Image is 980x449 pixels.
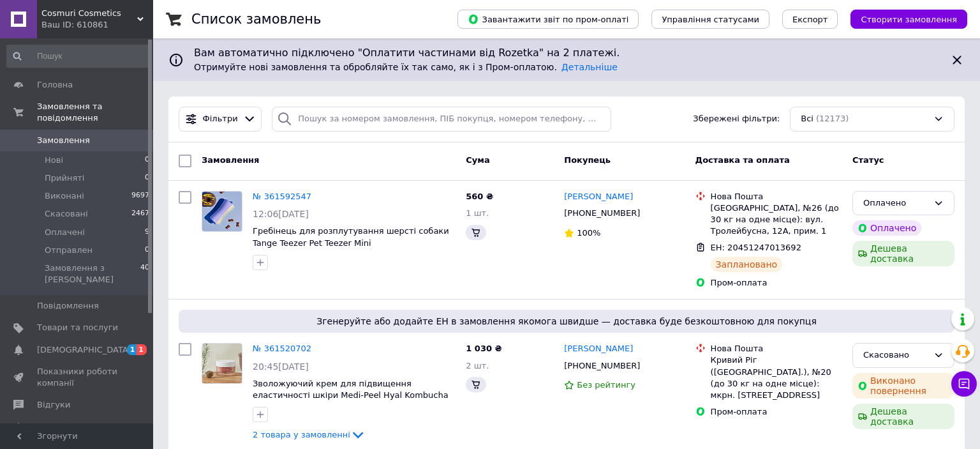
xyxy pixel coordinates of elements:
span: Вам автоматично підключено "Оплатити частинами від Rozetka" на 2 платежі. [194,46,939,61]
span: Замовлення та повідомлення [37,101,153,124]
span: 0 [145,245,149,256]
span: 1 шт. [466,208,489,218]
button: Створити замовлення [850,10,967,29]
span: 0 [145,155,149,166]
div: Кривий Ріг ([GEOGRAPHIC_DATA].), №20 (до 30 кг на одне місце): мкрн. [STREET_ADDRESS] [711,354,842,401]
div: Оплачено [863,197,928,210]
img: Фото товару [202,344,242,383]
span: Покупець [564,155,611,165]
button: Управління статусами [651,10,769,29]
input: Пошук за номером замовлення, ПІБ покупця, номером телефону, Email, номером накладної [272,107,611,132]
div: Нова Пошта [711,343,842,354]
button: Чат з покупцем [951,371,977,397]
span: 2 шт. [466,361,489,370]
span: Скасовані [45,208,88,220]
span: Оплачені [45,227,85,238]
span: 9 [145,227,149,238]
a: [PERSON_NAME] [564,343,633,355]
span: 20:45[DATE] [253,361,309,372]
span: Статус [852,155,884,165]
div: [PHONE_NUMBER] [561,358,642,374]
span: Товари та послуги [37,322,118,333]
div: Скасовано [863,349,928,362]
a: Зволожуючий крем для підвищення еластичності шкіри Medi-Peel Hyal Kombucha Tea Tox Cream 50 ml [253,379,449,412]
a: Фото товару [202,191,242,232]
span: Замовлення [202,155,259,165]
span: Прийняті [45,172,84,184]
span: 40 [140,263,149,285]
span: Показники роботи компанії [37,366,118,389]
span: Всі [801,113,813,125]
a: № 361520702 [253,344,311,353]
div: Пром-оплата [711,277,842,289]
span: 100% [577,228,600,238]
span: Доставка та оплата [695,155,790,165]
span: Отримуйте нові замовлення та обробляйте їх так само, як і з Пром-оплатою. [194,62,618,72]
span: Згенеруйте або додайте ЕН в замовлення якомога швидше — доставка буде безкоштовною для покупця [184,315,949,328]
span: Завантажити звіт по пром-оплаті [468,13,628,25]
div: Дешева доставка [852,241,954,266]
a: № 361592547 [253,192,311,201]
div: Нова Пошта [711,191,842,202]
button: Завантажити звіт по пром-оплаті [457,10,639,29]
span: ЕН: 20451247013692 [711,243,801,252]
span: Створити замовлення [861,15,957,24]
span: 0 [145,172,149,184]
a: [PERSON_NAME] [564,191,633,203]
div: Ваш ID: 610861 [41,19,153,31]
span: Повідомлення [37,300,99,312]
a: Фото товару [202,343,242,384]
button: Експорт [782,10,838,29]
a: Гребінець для розплутування шерсті собаки Tange Teezer Pet Teezer Mini Detangling&Grooming Lilac/... [253,226,449,259]
span: Покупці [37,421,71,432]
span: Фільтри [203,113,238,125]
div: Пром-оплата [711,406,842,418]
div: Оплачено [852,220,921,236]
span: Виконані [45,190,84,202]
span: 1 030 ₴ [466,344,501,353]
input: Пошук [6,45,151,68]
img: Фото товару [202,192,242,231]
span: 1 [127,344,137,355]
div: Заплановано [711,257,783,272]
span: Головна [37,79,73,91]
a: 2 товара у замовленні [253,430,366,439]
span: 2 товара у замовленні [253,430,350,439]
span: Без рейтингу [577,380,635,390]
div: Дешева доставка [852,404,954,429]
span: Отправлен [45,245,93,256]
div: [GEOGRAPHIC_DATA], №26 (до 30 кг на одне місце): вул. Тролейбусна, 12А, прим. 1 [711,202,842,238]
span: 2467 [131,208,149,220]
span: Управління статусами [662,15,759,24]
a: Створити замовлення [838,14,967,24]
span: [DEMOGRAPHIC_DATA] [37,344,131,356]
span: Замовлення з [PERSON_NAME] [45,263,140,285]
div: Виконано повернення [852,373,954,399]
h1: Список замовлень [191,11,321,27]
span: 12:06[DATE] [253,209,309,219]
span: Нові [45,155,63,166]
span: Експорт [792,15,828,24]
span: 9697 [131,190,149,202]
span: Cosmuri Cosmetics [41,8,137,19]
span: Замовлення [37,135,90,146]
span: 560 ₴ [466,192,493,201]
a: Детальніше [561,62,618,72]
div: [PHONE_NUMBER] [561,205,642,222]
span: Збережені фільтри: [693,113,780,125]
span: Відгуки [37,399,70,411]
span: 1 [137,344,147,355]
span: Cума [466,155,489,165]
span: (12173) [816,114,849,123]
